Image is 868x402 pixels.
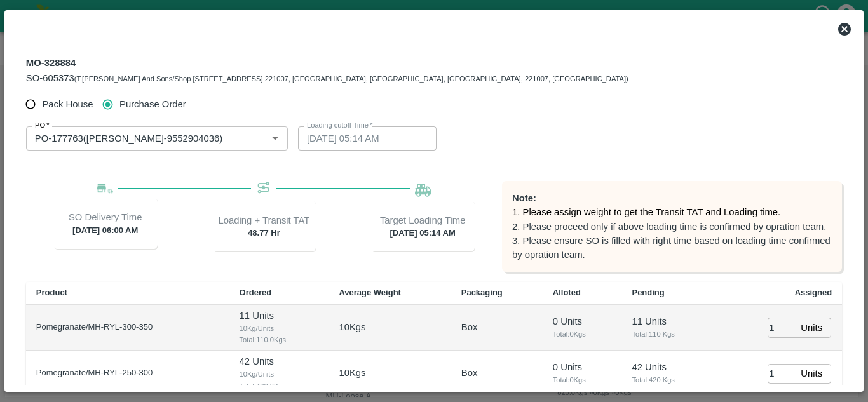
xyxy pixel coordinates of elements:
[380,213,466,227] p: Target Loading Time
[26,305,229,351] td: Pomegranate/MH-RYL-300-350
[69,210,142,224] p: SO Delivery Time
[339,366,365,380] p: 10 Kgs
[240,309,319,323] p: 11 Units
[240,334,319,345] span: Total: 110.0 Kgs
[240,380,319,392] span: Total: 420.0 Kgs
[97,184,113,194] img: Delivery
[212,201,316,251] div: 48.77 Hr
[26,73,74,83] span: SO-605373
[26,55,628,85] div: MO-328884
[30,130,247,147] input: Select PO
[339,288,401,297] b: Average Weight
[553,288,581,297] b: Alloted
[512,205,832,219] p: 1. Please assign weight to get the Transit TAT and Loading time.
[240,323,319,334] span: 10 Kg/Units
[461,366,478,380] p: Box
[26,71,628,85] div: (T.[PERSON_NAME] And Sons/Shop [STREET_ADDRESS] 221007, [GEOGRAPHIC_DATA], [GEOGRAPHIC_DATA], [GE...
[461,320,478,334] p: Box
[512,234,832,262] p: 3. Please ensure SO is filled with right time based on loading time confirmed by opration team.
[553,374,612,385] span: Total: 0 Kgs
[119,97,186,111] span: Purchase Order
[801,366,822,380] p: Units
[553,328,612,340] span: Total: 0 Kgs
[26,351,229,396] td: Pomegranate/MH-RYL-250-300
[218,213,309,227] p: Loading + Transit TAT
[632,374,705,385] span: Total: 420 Kgs
[240,354,319,368] p: 42 Units
[36,288,67,297] b: Product
[415,181,431,196] img: Loading
[370,201,475,251] div: [DATE] 05:14 AM
[256,181,272,197] img: Transit
[240,368,319,380] span: 10 Kg/Units
[553,360,612,374] p: 0 Units
[307,121,373,131] label: Loading cutoff Time
[632,360,705,374] p: 42 Units
[339,320,365,334] p: 10 Kgs
[512,193,536,203] b: Note:
[632,288,664,297] b: Pending
[553,314,612,328] p: 0 Units
[768,318,796,337] input: 0
[512,220,832,234] p: 2. Please proceed only if above loading time is confirmed by opration team.
[240,288,272,297] b: Ordered
[267,130,283,147] button: Open
[801,321,822,335] p: Units
[461,288,503,297] b: Packaging
[53,198,158,249] div: [DATE] 06:00 AM
[298,126,428,151] input: Choose date, selected date is Sep 22, 2025
[632,314,705,328] p: 11 Units
[768,364,796,384] input: 0
[795,288,832,297] b: Assigned
[632,328,705,340] span: Total: 110 Kgs
[35,121,50,131] label: PO
[42,97,93,111] span: Pack House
